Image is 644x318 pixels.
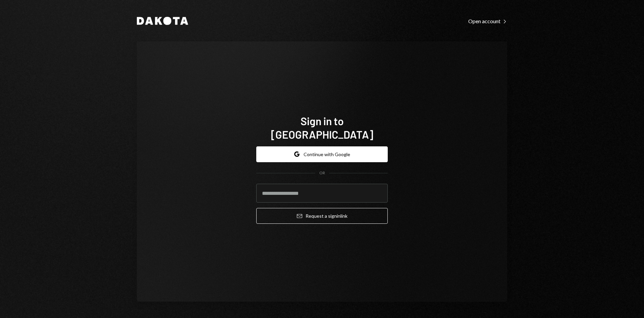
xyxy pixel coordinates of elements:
div: Open account [468,18,507,25]
div: OR [319,170,325,176]
a: Open account [468,17,507,25]
button: Request a signinlink [256,208,388,224]
h1: Sign in to [GEOGRAPHIC_DATA] [256,114,388,141]
button: Continue with Google [256,146,388,162]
